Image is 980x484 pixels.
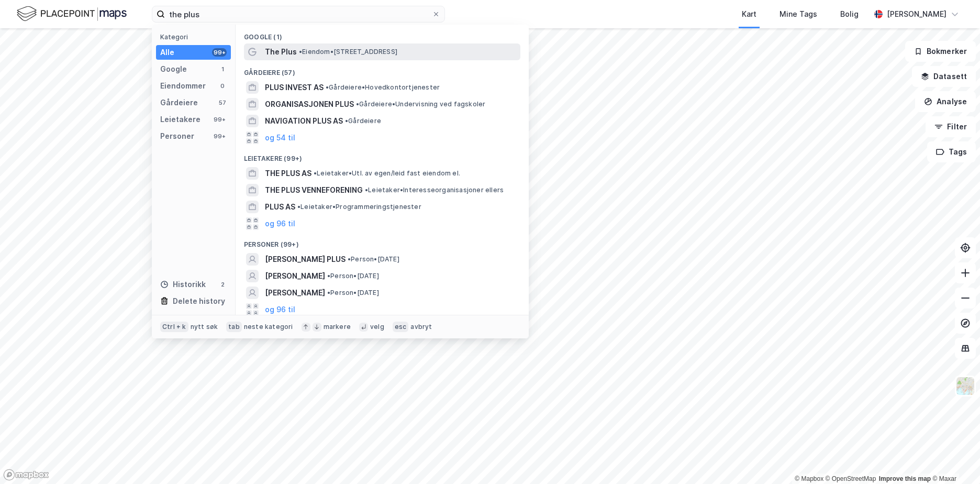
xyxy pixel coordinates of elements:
span: • [297,203,300,211]
span: • [327,272,330,280]
div: 0 [218,82,227,90]
div: Historikk [160,278,206,291]
div: Eiendommer [160,80,206,92]
span: The Plus [265,46,297,58]
span: • [356,100,359,108]
span: ORGANISASJONEN PLUS [265,98,354,111]
iframe: Chat Widget [928,434,980,484]
span: Gårdeiere • Undervisning ved fagskoler [356,100,485,108]
span: • [327,289,330,296]
span: Gårdeiere [345,117,381,125]
span: Person • [DATE] [327,289,379,297]
div: 1 [218,65,227,73]
span: THE PLUS AS [265,167,311,180]
button: Bokmerker [905,41,976,62]
div: tab [226,322,242,332]
div: 99+ [212,115,227,124]
button: og 96 til [265,303,295,316]
span: THE PLUS VENNEFORENING [265,184,363,196]
div: Leietakere (99+) [236,146,529,165]
img: Z [955,376,975,396]
img: logo.f888ab2527a4732fd821a326f86c7f29.svg [17,5,127,23]
div: Personer [160,130,194,142]
div: Gårdeiere [160,96,198,109]
a: Mapbox [795,475,823,482]
a: OpenStreetMap [826,475,876,482]
span: Leietaker • Interesseorganisasjoner ellers [365,186,504,194]
span: • [314,169,317,177]
div: Personer (99+) [236,232,529,251]
div: 99+ [212,48,227,57]
div: Google [160,63,187,75]
span: • [345,117,348,125]
button: Tags [927,141,976,162]
div: Gårdeiere (57) [236,60,529,79]
span: [PERSON_NAME] PLUS [265,253,346,266]
div: 57 [218,98,227,107]
span: Person • [DATE] [348,255,399,263]
button: og 96 til [265,217,295,230]
div: Google (1) [236,25,529,43]
div: Kategori [160,33,231,41]
span: Leietaker • Programmeringstjenester [297,203,421,211]
button: Filter [926,116,976,137]
div: Kart [742,8,756,20]
span: Gårdeiere • Hovedkontortjenester [326,83,440,92]
div: Kontrollprogram for chat [928,434,980,484]
div: velg [370,323,384,331]
div: markere [324,323,351,331]
span: • [299,48,302,56]
div: Ctrl + k [160,322,188,332]
span: • [348,255,351,263]
div: 99+ [212,132,227,140]
span: Person • [DATE] [327,272,379,280]
div: [PERSON_NAME] [887,8,946,20]
div: nytt søk [191,323,218,331]
a: Mapbox homepage [3,469,49,481]
span: • [365,186,368,194]
span: Leietaker • Utl. av egen/leid fast eiendom el. [314,169,460,178]
div: Delete history [173,295,225,307]
span: [PERSON_NAME] [265,287,325,299]
input: Søk på adresse, matrikkel, gårdeiere, leietakere eller personer [165,6,432,22]
span: Eiendom • [STREET_ADDRESS] [299,48,397,56]
div: Alle [160,46,174,59]
span: [PERSON_NAME] [265,270,325,282]
button: Datasett [912,66,976,87]
button: Analyse [915,91,976,112]
div: esc [393,322,409,332]
span: NAVIGATION PLUS AS [265,115,343,127]
span: PLUS AS [265,201,295,213]
div: Bolig [840,8,859,20]
button: og 54 til [265,131,295,144]
a: Improve this map [879,475,931,482]
div: avbryt [410,323,432,331]
span: • [326,83,329,91]
div: Mine Tags [779,8,817,20]
span: PLUS INVEST AS [265,81,324,94]
div: 2 [218,280,227,289]
div: neste kategori [244,323,293,331]
div: Leietakere [160,113,201,126]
